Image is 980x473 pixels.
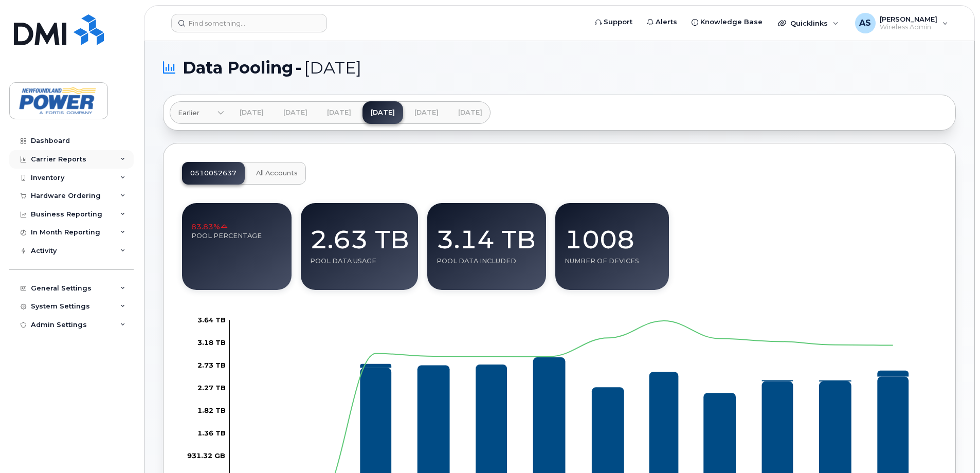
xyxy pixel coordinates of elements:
[231,101,272,124] a: [DATE]
[197,338,226,346] g: 0.00 Bytes
[319,101,359,124] a: [DATE]
[197,315,226,323] g: 0.00 Bytes
[197,428,226,436] tspan: 1.36 TB
[191,222,228,232] span: 83.83%
[197,428,226,436] g: 0.00 Bytes
[310,212,409,257] div: 2.63 TB
[437,257,537,265] div: Pool data included
[450,101,491,124] a: [DATE]
[178,108,199,118] span: Earlier
[187,451,225,459] tspan: 931.32 GB
[187,451,225,459] g: 0.00 Bytes
[197,406,226,414] g: 0.00 Bytes
[295,60,302,76] span: -
[256,169,298,177] span: All Accounts
[197,360,226,369] g: 0.00 Bytes
[197,383,226,391] tspan: 2.27 TB
[310,257,409,265] div: Pool data usage
[191,232,282,240] div: Pool Percentage
[197,315,226,323] tspan: 3.64 TB
[197,338,226,346] tspan: 3.18 TB
[565,257,660,265] div: Number of devices
[362,101,403,124] a: [DATE]
[197,383,226,391] g: 0.00 Bytes
[275,101,316,124] a: [DATE]
[197,406,226,414] tspan: 1.82 TB
[170,101,224,124] a: Earlier
[565,212,660,257] div: 1008
[406,101,447,124] a: [DATE]
[197,360,226,369] tspan: 2.73 TB
[304,60,361,76] span: [DATE]
[437,212,537,257] div: 3.14 TB
[183,60,293,76] span: Data Pooling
